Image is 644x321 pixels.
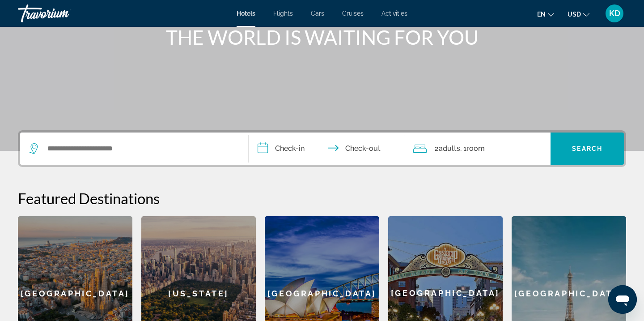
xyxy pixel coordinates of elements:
button: Search [551,133,624,165]
a: Flights [273,10,293,17]
span: en [537,11,546,18]
button: Travelers: 2 adults, 0 children [404,133,551,165]
a: Hotels [237,10,255,17]
button: Change currency [568,8,589,21]
div: Search widget [20,133,624,165]
span: USD [568,11,581,18]
span: Search [572,145,602,152]
h1: THE WORLD IS WAITING FOR YOU [154,26,490,49]
a: Cruises [342,10,364,17]
iframe: Button to launch messaging window [608,285,637,314]
button: Change language [537,8,554,21]
span: , 1 [460,142,485,155]
button: Check in and out dates [249,133,404,165]
button: User Menu [603,4,626,23]
a: Travorium [18,2,107,25]
span: Adults [439,144,460,153]
span: Room [466,144,485,153]
span: KD [609,9,620,18]
a: Activities [381,10,407,17]
h2: Featured Destinations [18,189,626,207]
a: Cars [311,10,324,17]
span: 2 [435,142,460,155]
